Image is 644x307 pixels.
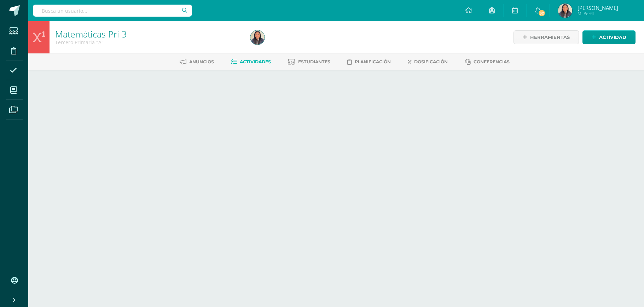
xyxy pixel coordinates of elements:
[578,4,618,11] span: [PERSON_NAME]
[558,4,572,18] img: 053f0824b320b518b52f6bf93d3dd2bd.png
[538,9,546,17] span: 32
[514,30,579,44] a: Herramientas
[250,30,265,45] img: 053f0824b320b518b52f6bf93d3dd2bd.png
[189,59,214,64] span: Anuncios
[355,59,391,64] span: Planificación
[414,59,448,64] span: Dosificación
[298,59,330,64] span: Estudiantes
[55,29,242,39] h1: Matemáticas Pri 3
[408,56,448,68] a: Dosificación
[465,56,510,68] a: Conferencias
[578,11,618,17] span: Mi Perfil
[231,56,271,68] a: Actividades
[530,31,570,44] span: Herramientas
[240,59,271,64] span: Actividades
[55,28,127,40] a: Matemáticas Pri 3
[33,5,192,17] input: Busca un usuario...
[347,56,391,68] a: Planificación
[599,31,626,44] span: Actividad
[288,56,330,68] a: Estudiantes
[474,59,510,64] span: Conferencias
[180,56,214,68] a: Anuncios
[55,39,242,46] div: Tercero Primaria 'A'
[582,30,636,44] a: Actividad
